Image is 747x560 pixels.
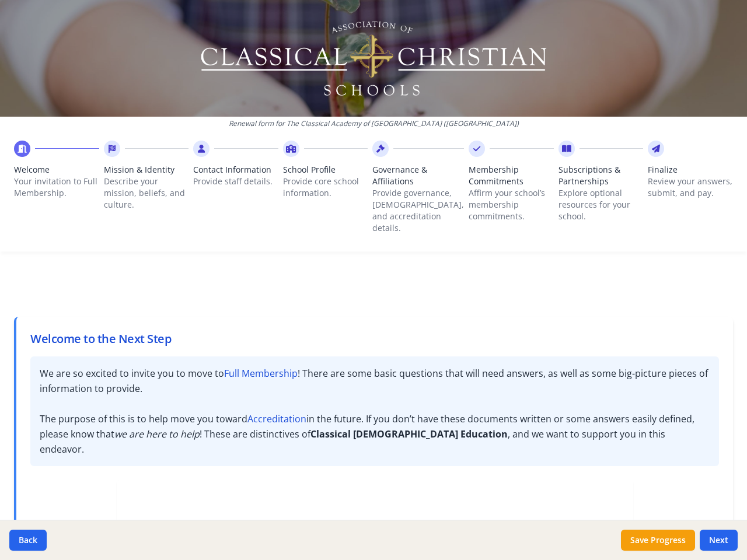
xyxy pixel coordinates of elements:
p: Review your answers, submit, and pay. [648,176,733,199]
p: Provide governance, [DEMOGRAPHIC_DATA], and accreditation details. [372,187,464,234]
button: Next [700,530,738,551]
strong: Classical [DEMOGRAPHIC_DATA] Education [310,428,508,440]
button: Save Progress [621,530,695,551]
img: Logo [199,17,549,99]
button: Back [9,530,47,551]
p: Describe your mission, beliefs, and culture. [104,176,189,211]
p: We are so excited to invite you to move to ! There are some basic questions that will need answer... [30,356,719,466]
span: School Profile [283,164,368,176]
p: Provide core school information. [283,176,368,199]
span: Finalize [648,164,733,176]
p: Affirm your school’s membership commitments. [469,187,554,222]
p: Explore optional resources for your school. [558,187,644,222]
em: we are here to help [114,428,200,440]
span: Mission & Identity [104,164,189,176]
p: Provide staff details. [193,176,278,187]
h2: Welcome to the Next Step [30,331,719,347]
span: Governance & Affiliations [372,164,464,187]
span: Membership Commitments [469,164,554,187]
strong: Full Membership [224,367,298,380]
span: Subscriptions & Partnerships [558,164,644,187]
p: Your invitation to Full Membership. [14,176,99,199]
span: Contact Information [193,164,278,176]
strong: Accreditation [247,412,306,425]
span: Welcome [14,164,99,176]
